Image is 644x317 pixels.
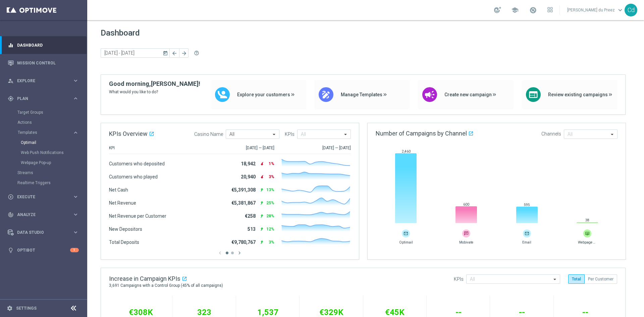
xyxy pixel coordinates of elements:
button: Data Studio keyboard_arrow_right [7,230,79,235]
div: Mission Control [8,54,79,72]
a: Settings [16,306,37,310]
i: keyboard_arrow_right [72,211,79,218]
button: Mission Control [7,60,79,66]
a: [PERSON_NAME] du Preezkeyboard_arrow_down [567,5,625,15]
span: school [511,6,519,14]
div: Optimail [21,138,87,148]
a: Webpage Pop-up [21,160,70,165]
i: keyboard_arrow_right [72,95,79,102]
button: equalizer Dashboard [7,43,79,48]
a: Streams [17,170,70,175]
i: track_changes [8,212,14,218]
div: Plan [8,96,72,102]
a: Target Groups [17,110,70,115]
a: Mission Control [17,54,79,72]
div: Cd [625,4,637,16]
div: Target Groups [17,107,87,117]
i: keyboard_arrow_right [72,229,79,235]
i: keyboard_arrow_right [72,129,79,136]
div: Analyze [8,212,72,218]
a: Optibot [17,241,70,259]
div: Webpage Pop-up [21,158,87,168]
button: lightbulb Optibot 1 [7,248,79,253]
button: track_changes Analyze keyboard_arrow_right [7,212,79,217]
span: keyboard_arrow_down [616,6,624,14]
div: Web Push Notifications [21,148,87,158]
span: Plan [17,97,72,101]
i: keyboard_arrow_right [72,194,79,200]
div: Dashboard [8,36,79,54]
span: Data Studio [17,230,72,234]
div: Explore [8,78,72,84]
button: Templates keyboard_arrow_right [17,130,79,135]
a: Actions [17,120,70,125]
a: Optimail [21,140,70,145]
i: gps_fixed [8,96,14,102]
i: keyboard_arrow_right [72,77,79,84]
a: Realtime Triggers [17,180,70,186]
div: Optibot [8,241,79,259]
span: Templates [18,130,66,135]
a: Dashboard [17,36,79,54]
div: Data Studio [8,229,72,235]
div: 1 [70,248,79,252]
div: Realtime Triggers [17,178,87,188]
i: play_circle_outline [8,194,14,200]
i: lightbulb [8,247,14,253]
span: Explore [17,79,72,83]
div: Execute [8,194,72,200]
span: Execute [17,195,72,199]
i: equalizer [8,42,14,48]
button: gps_fixed Plan keyboard_arrow_right [7,96,79,101]
i: person_search [8,78,14,84]
a: Web Push Notifications [21,150,70,155]
div: Streams [17,168,87,178]
div: Templates [17,127,87,168]
button: person_search Explore keyboard_arrow_right [7,78,79,84]
span: Analyze [17,213,72,217]
i: settings [7,305,13,311]
div: Actions [17,117,87,127]
div: Templates [18,130,72,135]
button: play_circle_outline Execute keyboard_arrow_right [7,194,79,200]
